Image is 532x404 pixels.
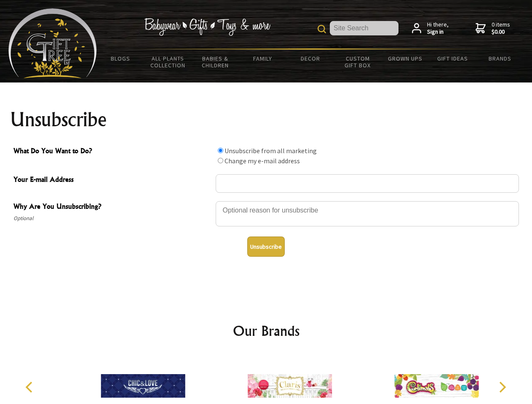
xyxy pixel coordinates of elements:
[21,378,40,396] button: Previous
[13,201,211,213] span: Why Are You Unsubscribing?
[13,146,211,158] span: What Do You Want to Do?
[144,18,270,36] img: Babywear - Gifts - Toys & more
[225,157,300,165] label: Change my e-mail address
[239,50,287,67] a: Family
[8,8,97,78] img: Babyware - Gifts - Toys and more...
[192,50,239,74] a: Babies & Children
[381,50,429,67] a: Grown Ups
[10,109,522,130] h1: Unsubscribe
[97,50,144,67] a: BLOGS
[492,28,510,36] strong: $0.00
[427,21,449,36] span: Hi there,
[334,50,382,74] a: Custom Gift Box
[216,201,519,226] textarea: Why Are You Unsubscribing?
[286,50,334,67] a: Decor
[13,213,211,223] span: Optional
[247,237,285,257] button: Unsubscribe
[476,50,524,67] a: Brands
[225,146,317,155] label: Unsubscribe from all marketing
[218,158,223,163] input: What Do You Want to Do?
[493,378,511,396] button: Next
[330,21,398,35] input: Site Search
[17,321,516,341] h2: Our Brands
[476,21,510,36] a: 0 items$0.00
[492,21,510,36] span: 0 items
[216,174,519,193] input: Your E-mail Address
[218,148,223,153] input: What Do You Want to Do?
[144,50,192,74] a: All Plants Collection
[429,50,476,67] a: Gift Ideas
[13,174,211,186] span: Your E-mail Address
[412,21,449,36] a: Hi there,Sign in
[318,25,326,33] img: product search
[427,28,449,36] strong: Sign in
